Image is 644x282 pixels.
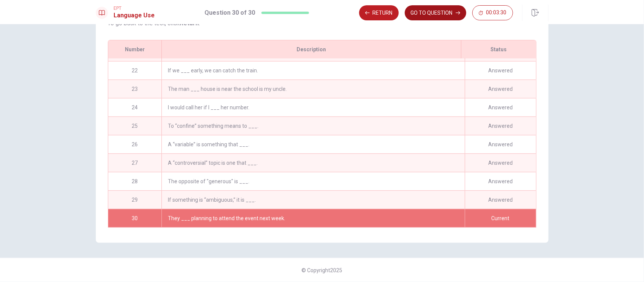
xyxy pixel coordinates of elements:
[465,80,536,98] div: Answered
[161,98,464,116] div: I would call her if I ___ her number.
[161,209,464,227] div: They ___ planning to attend the event next week.
[465,209,536,227] div: Current
[472,5,513,20] button: 00:03:30
[161,135,464,153] div: A “variable” is something that ___.
[108,135,162,153] div: 26
[108,40,162,58] div: Number
[465,61,536,80] div: Answered
[161,172,464,190] div: The opposite of "generous" is ___.
[161,117,464,135] div: To “confine” something means to ___.
[108,172,162,190] div: 28
[108,61,162,80] div: 22
[108,117,162,135] div: 25
[108,191,162,209] div: 29
[161,40,461,58] div: Description
[465,135,536,153] div: Answered
[465,117,536,135] div: Answered
[108,209,162,227] div: 30
[108,154,162,172] div: 27
[114,6,155,11] span: EPT
[161,61,464,80] div: If we ___ early, we can catch the train.
[359,5,399,20] button: Return
[302,267,343,273] span: © Copyright 2025
[114,11,155,20] h1: Language Use
[108,98,162,116] div: 24
[161,80,464,98] div: The man ___ house is near the school is my uncle.
[465,98,536,116] div: Answered
[161,154,464,172] div: A “controversial” topic is one that ___.
[465,172,536,190] div: Answered
[465,191,536,209] div: Answered
[161,191,464,209] div: If something is “ambiguous,” it is ___.
[465,154,536,172] div: Answered
[461,40,536,58] div: Status
[405,5,466,20] button: GO TO QUESTION
[486,10,507,16] span: 00:03:30
[108,80,162,98] div: 23
[204,8,255,17] h1: Question 30 of 30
